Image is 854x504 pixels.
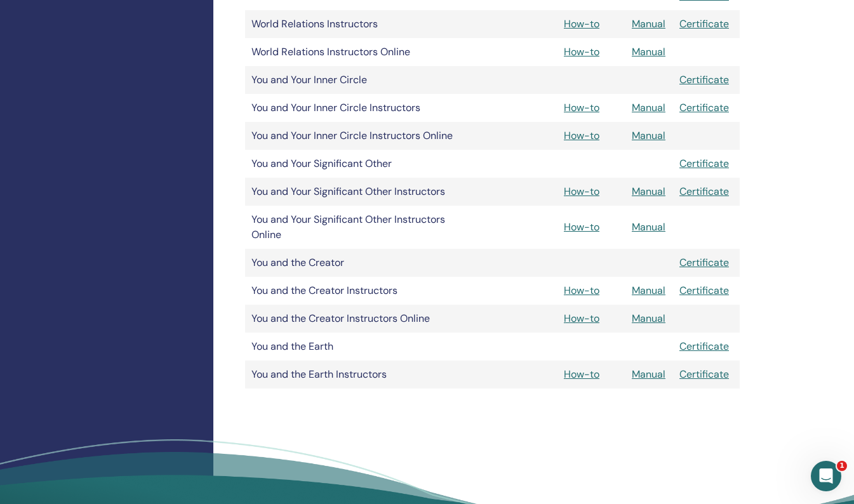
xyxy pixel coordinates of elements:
a: Manual [632,17,665,30]
a: Manual [632,220,665,234]
td: You and the Earth Instructors [245,361,474,388]
a: Manual [632,45,665,58]
a: Certificate [679,368,729,381]
a: Manual [632,129,665,142]
a: Manual [632,185,665,198]
a: Certificate [679,17,729,30]
a: How-to [564,101,599,114]
a: How-to [564,284,599,297]
a: How-to [564,17,599,30]
td: World Relations Instructors Online [245,38,474,66]
a: How-to [564,220,599,234]
a: Manual [632,284,665,297]
a: Manual [632,101,665,114]
td: You and Your Inner Circle [245,66,474,94]
a: Certificate [679,340,729,353]
a: How-to [564,185,599,198]
a: How-to [564,312,599,325]
td: You and the Creator Instructors Online [245,305,474,333]
a: Certificate [679,73,729,86]
a: Certificate [679,157,729,170]
a: Certificate [679,185,729,198]
a: Manual [632,312,665,325]
a: Certificate [679,101,729,114]
td: You and Your Significant Other Instructors [245,178,474,206]
td: You and Your Significant Other [245,150,474,178]
a: Manual [632,368,665,381]
td: You and Your Inner Circle Instructors [245,94,474,122]
a: How-to [564,45,599,58]
td: You and the Earth [245,333,474,361]
iframe: Intercom live chat [811,461,841,491]
a: How-to [564,129,599,142]
a: How-to [564,368,599,381]
a: Certificate [679,256,729,269]
a: Certificate [679,284,729,297]
td: World Relations Instructors [245,10,474,38]
td: You and Your Inner Circle Instructors Online [245,122,474,150]
td: You and the Creator [245,249,474,277]
td: You and Your Significant Other Instructors Online [245,206,474,249]
span: 1 [837,461,847,471]
td: You and the Creator Instructors [245,277,474,305]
